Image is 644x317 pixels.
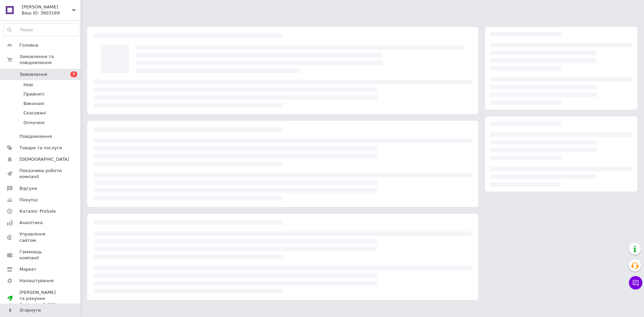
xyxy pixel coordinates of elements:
span: Замовлення та повідомлення [19,54,80,66]
span: Нові [23,82,33,88]
span: Скасовані [23,110,46,116]
span: Налаштування [19,278,54,284]
span: Оплачені [23,120,45,126]
span: Управління сайтом [19,231,62,243]
button: Чат з покупцем [629,276,642,289]
span: Фанні Мей [22,4,72,10]
span: Замовлення [19,71,47,77]
div: Ваш ID: 3803189 [22,10,80,16]
span: 7 [70,71,77,77]
span: [DEMOGRAPHIC_DATA] [19,156,69,162]
span: [PERSON_NAME] та рахунки [19,289,62,308]
span: Показники роботи компанії [19,168,62,180]
span: Покупці [19,197,38,203]
span: Відгуки [19,186,37,192]
span: Аналітика [19,220,43,226]
span: Виконані [23,101,44,107]
span: Гаманець компанії [19,249,62,261]
div: Prom мікс 1 000 [19,302,62,308]
span: Прийняті [23,91,44,97]
span: Повідомлення [19,134,52,140]
span: Каталог ProSale [19,208,56,214]
span: Маркет [19,266,37,272]
span: Товари та послуги [19,145,62,151]
input: Пошук [4,24,79,36]
span: Головна [19,42,38,48]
